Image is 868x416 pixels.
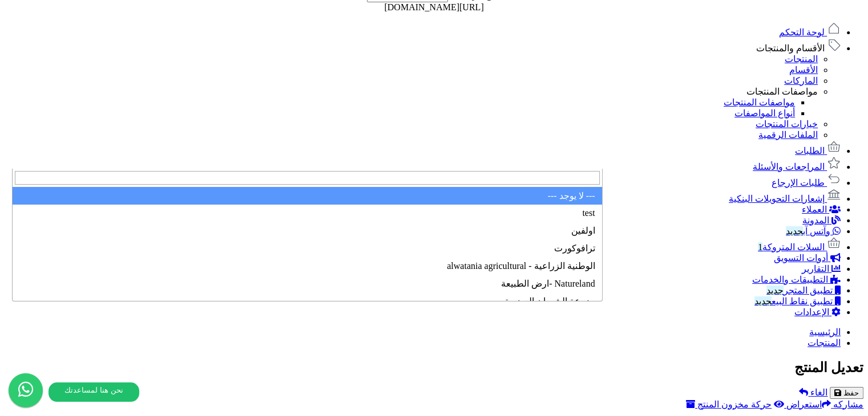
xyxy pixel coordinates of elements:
[774,253,828,263] span: أدوات التسويق
[752,275,828,284] span: التطبيقات والخدمات
[779,27,841,37] a: لوحة التحكم
[697,399,772,409] span: حركة مخزون المنتج
[13,222,602,239] li: اولفين
[746,87,818,96] a: مواصفات المنتجات
[789,65,818,75] a: الأقسام
[766,286,784,295] span: جديد
[785,54,818,64] a: المنتجات
[786,226,841,236] a: وآتس آبجديد
[758,242,841,252] a: السلات المتروكة1
[794,307,841,317] a: الإعدادات
[833,399,863,409] span: مشاركه
[786,226,830,236] span: وآتس آب
[13,292,602,310] li: مزرعة الشهوان العضوية
[754,296,833,306] span: تطبيق نقاط البيع
[766,286,841,295] a: تطبيق المتجرجديد
[754,296,841,306] a: تطبيق نقاط البيعجديد
[5,360,863,376] h2: تعديل المنتج
[774,399,822,409] a: استعراض
[808,338,841,348] a: المنتجات
[752,275,841,284] a: التطبيقات والخدمات
[810,388,827,397] span: الغاء
[772,178,841,187] a: طلبات الإرجاع
[802,215,841,225] a: المدونة
[795,146,841,156] a: الطلبات
[795,146,825,156] span: الطلبات
[786,399,822,409] span: استعراض
[786,226,803,236] span: جديد
[758,242,825,252] span: السلات المتروكة
[802,205,827,214] span: العملاء
[784,76,818,85] a: الماركات
[756,43,825,53] span: الأقسام والمنتجات
[729,194,825,203] span: إشعارات التحويلات البنكية
[13,239,602,257] li: ترافوكورت
[734,108,795,118] a: أنواع المواصفات
[772,178,825,187] span: طلبات الإرجاع
[753,162,825,172] span: المراجعات والأسئلة
[843,389,859,397] span: حفظ
[794,307,829,317] span: الإعدادات
[754,296,772,306] span: جديد
[822,399,863,409] a: مشاركه
[802,205,841,214] a: العملاء
[802,264,841,274] a: التقارير
[756,119,818,129] a: خيارات المنتجات
[13,257,602,275] li: الوطنية الزراعية - alwatania agricultural
[802,215,829,225] span: المدونة
[802,264,829,274] span: التقارير
[686,399,772,409] a: حركة مخزون المنتج
[830,387,863,399] button: حفظ
[13,205,602,222] li: test
[809,327,841,337] a: الرئيسية
[779,27,825,37] span: لوحة التحكم
[753,162,841,172] a: المراجعات والأسئلة
[13,187,602,205] li: --- لا يوجد ---
[13,275,602,292] li: Natureland -ارض الطبيعة
[758,130,818,140] a: الملفات الرقمية
[5,2,863,13] div: [URL][DOMAIN_NAME]
[729,194,841,203] a: إشعارات التحويلات البنكية
[766,286,833,295] span: تطبيق المتجر
[724,97,795,107] a: مواصفات المنتجات
[758,242,762,252] span: 1
[799,388,827,397] a: الغاء
[774,253,841,263] a: أدوات التسويق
